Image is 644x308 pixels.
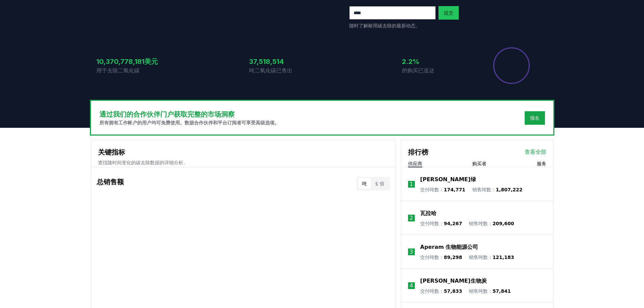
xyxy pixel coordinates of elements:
a: [PERSON_NAME]生物炭 [420,277,487,285]
font: 报名 [530,115,540,121]
font: 交付吨数 [420,221,439,226]
font: 1,807,222 [496,187,523,192]
font: ： [488,255,493,260]
font: ： [439,187,444,192]
font: 交付吨数 [420,255,439,260]
a: 瓦拉哈 [420,209,436,217]
font: 销售吨数 [469,288,488,294]
font: 销售吨数 [472,187,491,192]
font: ： [488,288,493,294]
font: 吨 [362,181,367,186]
font: ： [488,221,493,226]
font: 交付吨数 [420,187,439,192]
font: [PERSON_NAME]生物炭 [420,278,487,284]
font: 3 [410,248,413,255]
font: 57,841 [493,288,511,294]
font: [PERSON_NAME]绿 [420,176,476,183]
font: 89,298 [444,255,462,260]
font: 通过我们的合作伙伴门户获取完整的市场洞察 [99,110,235,118]
font: 供应商 [408,161,422,166]
font: 交付吨数 [420,288,439,294]
font: 4 [410,282,413,289]
font: ： [439,288,444,294]
font: 的购买已送达 [402,67,434,74]
font: 服务 [537,161,546,166]
font: 随时了解耐用碳去除的最新动态。 [349,23,420,28]
font: 购买者 [472,161,486,166]
font: 209,600 [493,221,514,226]
a: Aperam 生物能源公司 [420,243,478,251]
font: ： [439,255,444,260]
font: 关键指标 [98,148,125,156]
font: $ 值 [375,181,384,186]
font: 1 [410,181,413,187]
font: 总销售额 [97,178,124,186]
font: 2 [410,215,413,221]
font: 所有拥有工作帐户的用户均可免费使用。数据合作伙伴和平台订阅者可享受高级选项。 [99,120,279,125]
font: 吨二氧化碳已售出 [249,67,292,74]
div: 已交付销售额的百分比 [493,47,530,85]
font: 2.2% [402,57,420,66]
font: 174,771 [444,187,466,192]
font: Aperam 生物能源公司 [420,244,478,250]
font: ： [491,187,496,192]
font: 用于去除二氧化碳 [96,67,140,74]
font: 提交 [444,10,453,16]
font: 57,833 [444,288,462,294]
font: ： [439,221,444,226]
font: 94,267 [444,221,462,226]
button: 提交 [438,6,459,20]
font: 瓦拉哈 [420,210,436,216]
font: 查看全部 [525,149,546,155]
font: 121,183 [493,255,514,260]
a: [PERSON_NAME]绿 [420,175,476,184]
font: 销售吨数 [469,255,488,260]
font: 销售吨数 [469,221,488,226]
a: 查看全部 [525,148,546,156]
font: 10,370,778,181美元 [96,57,158,66]
font: 排行榜 [408,148,428,156]
a: 报名 [530,115,540,121]
button: 报名 [525,111,545,125]
font: 查找随时间变化的碳去除数据的详细分析。 [98,160,188,165]
font: 37,518,514 [249,57,284,66]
